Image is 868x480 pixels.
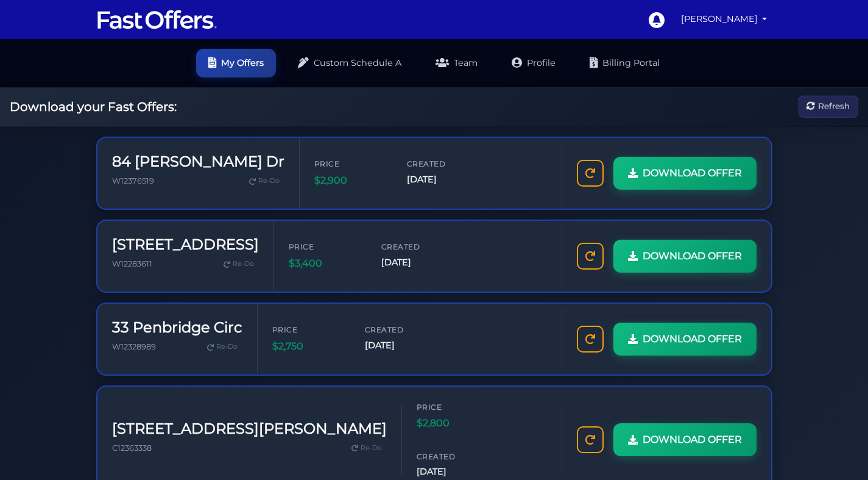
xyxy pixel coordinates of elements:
[112,420,387,438] h3: [STREET_ADDRESS][PERSON_NAME]
[202,339,242,355] a: Re-Do
[219,256,259,272] a: Re-Do
[112,319,242,337] h3: 33 Penbridge Circ
[417,451,490,462] span: Created
[112,443,152,453] span: C12363338
[196,49,276,77] a: My Offers
[417,465,490,479] span: [DATE]
[244,173,284,189] a: Re-Do
[10,99,177,114] h2: Download your Fast Offers:
[407,158,480,170] span: Created
[233,259,254,270] span: Re-Do
[613,423,757,456] a: DOWNLOAD OFFER
[272,324,345,335] span: Price
[381,256,454,270] span: [DATE]
[347,440,387,456] a: Re-Do
[112,236,259,254] h3: [STREET_ADDRESS]
[381,241,454,253] span: Created
[286,49,414,77] a: Custom Schedule A
[643,331,742,347] span: DOWNLOAD OFFER
[643,165,742,181] span: DOWNLOAD OFFER
[613,157,757,190] a: DOWNLOAD OFFER
[365,324,438,335] span: Created
[499,49,568,77] a: Profile
[643,432,742,448] span: DOWNLOAD OFFER
[216,342,238,353] span: Re-Do
[314,158,387,170] span: Price
[676,7,772,31] a: [PERSON_NAME]
[365,339,438,353] span: [DATE]
[417,415,490,431] span: $2,800
[818,100,850,113] span: Refresh
[799,96,858,118] button: Refresh
[423,49,490,77] a: Team
[258,176,280,187] span: Re-Do
[289,241,362,253] span: Price
[613,323,757,356] a: DOWNLOAD OFFER
[112,342,156,351] span: W12328989
[613,240,757,273] a: DOWNLOAD OFFER
[289,256,362,271] span: $3,400
[643,248,742,264] span: DOWNLOAD OFFER
[417,401,490,413] span: Price
[361,443,382,454] span: Re-Do
[314,173,387,188] span: $2,900
[407,173,480,187] span: [DATE]
[112,259,152,268] span: W12283611
[577,49,672,77] a: Billing Portal
[112,176,154,185] span: W12376519
[112,153,284,171] h3: 84 [PERSON_NAME] Dr
[272,339,345,354] span: $2,750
